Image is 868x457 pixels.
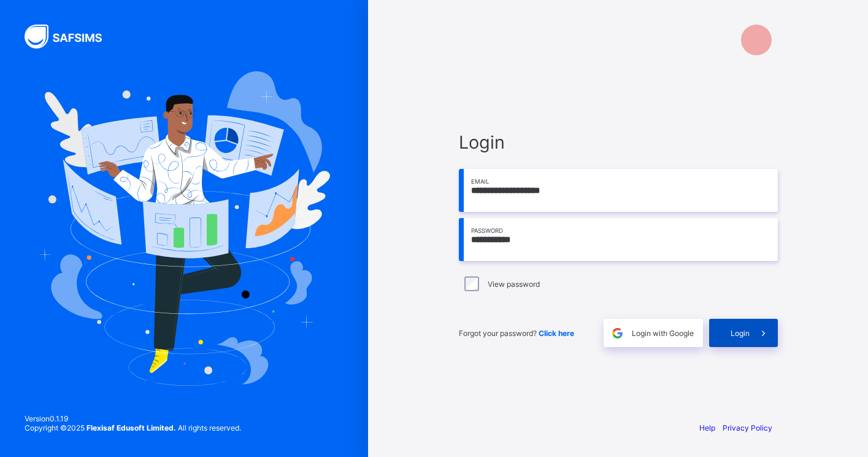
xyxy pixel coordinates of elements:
[699,423,715,432] a: Help
[723,423,772,432] a: Privacy Policy
[25,423,241,432] span: Copyright © 2025 All rights reserved.
[86,423,176,432] strong: Flexisaf Edusoft Limited.
[610,326,624,340] img: google.396cfc9801f0270233282035f929180a.svg
[731,329,750,338] span: Login
[25,25,117,49] img: SAFSIMS Logo
[632,329,694,338] span: Login with Google
[488,279,540,289] label: View password
[459,131,778,153] span: Login
[459,329,574,338] span: Forgot your password?
[38,71,330,386] img: Hero Image
[25,414,241,423] span: Version 0.1.19
[539,329,574,338] a: Click here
